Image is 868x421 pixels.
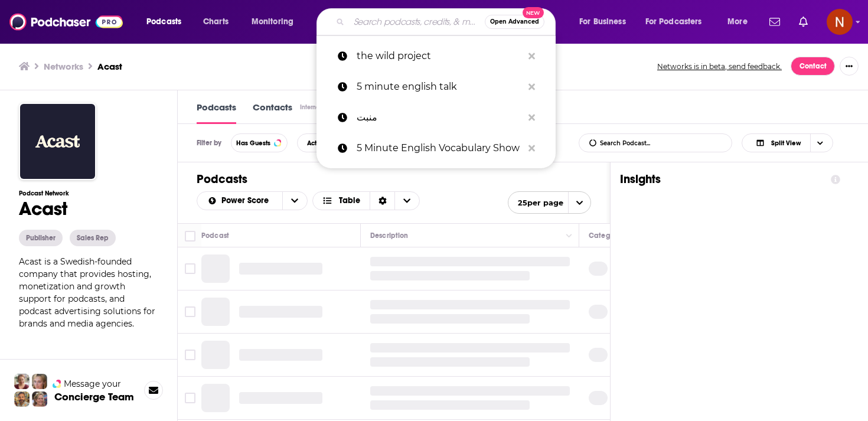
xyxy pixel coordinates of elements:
[579,14,626,30] span: For Business
[236,140,270,146] span: Has Guests
[19,256,155,329] span: Acast is a Swedish-founded company that provides hosting, monetization and growth support for pod...
[64,378,121,390] span: Message your
[201,229,229,243] div: Podcast
[146,14,181,30] span: Podcasts
[742,133,833,152] button: Choose View
[243,12,309,31] button: open menu
[312,191,420,210] button: Choose View
[221,197,273,205] span: Power Score
[508,194,563,212] span: 25 per page
[370,192,394,210] div: Sort Direction
[349,12,485,31] input: Search podcasts, credits, & more...
[357,102,523,133] p: منبت
[185,393,195,403] span: Toggle select row
[316,102,556,133] a: منبت
[840,57,859,76] button: Show More Button
[300,103,322,111] div: Internal
[791,57,835,76] a: Contact
[197,191,308,210] h2: Choose List sort
[14,374,30,389] img: Sydney Profile
[620,172,821,187] h1: Insights
[282,192,307,210] button: open menu
[253,102,324,124] a: ContactsInternal
[252,14,293,30] span: Monitoring
[19,103,96,180] img: Acast logo
[19,190,158,197] h3: Podcast Network
[195,12,236,31] a: Charts
[19,230,63,246] button: Publisher
[357,133,523,164] p: 5 Minute English Vocabulary Show
[32,391,47,407] img: Barbara Profile
[138,12,197,31] button: open menu
[523,7,544,18] span: New
[562,229,576,243] button: Column Actions
[357,71,523,102] p: 5 minute english talk
[9,11,123,33] img: Podchaser - Follow, Share and Rate Podcasts
[197,139,221,147] h3: Filter by
[638,12,719,31] button: open menu
[70,230,116,246] button: Sales Rep
[328,8,567,35] div: Search podcasts, credits, & more...
[32,374,47,389] img: Jules Profile
[827,9,853,35] button: Show profile menu
[44,61,83,72] a: Networks
[490,19,539,25] span: Open Advanced
[54,391,134,403] h3: Concierge Team
[765,12,785,32] a: Show notifications dropdown
[203,14,229,30] span: Charts
[339,197,360,205] span: Table
[794,12,812,32] a: Show notifications dropdown
[185,350,195,360] span: Toggle select row
[508,191,591,214] button: open menu
[742,133,849,152] h2: Choose View
[316,71,556,102] a: 5 minute english talk
[316,41,556,71] a: the wild project
[197,102,236,124] a: Podcasts
[197,172,591,187] h1: Podcasts
[571,12,641,31] button: open menu
[827,9,853,35] span: Logged in as AdelNBM
[307,140,325,146] span: Active
[771,140,801,146] span: Split View
[645,14,702,30] span: For Podcasters
[589,229,625,243] div: Categories
[827,9,853,35] img: User Profile
[14,391,30,407] img: Jon Profile
[485,15,544,29] button: Open AdvancedNew
[357,41,523,71] p: the wild project
[719,12,762,31] button: open menu
[727,14,748,30] span: More
[653,61,786,71] button: Networks is in beta, send feedback.
[197,197,282,205] button: open menu
[97,61,122,72] a: Acast
[297,133,335,152] button: Active
[370,229,408,243] div: Description
[185,263,195,274] span: Toggle select row
[185,306,195,317] span: Toggle select row
[316,133,556,164] a: 5 Minute English Vocabulary Show
[231,133,288,152] button: Has Guests
[19,197,158,220] h1: Acast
